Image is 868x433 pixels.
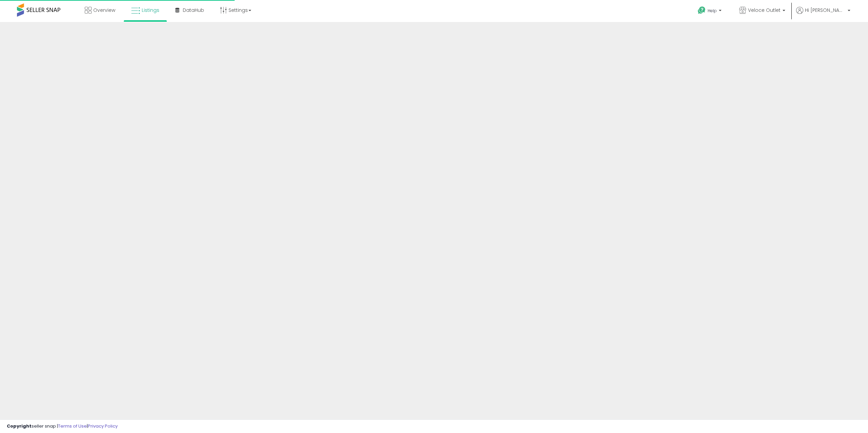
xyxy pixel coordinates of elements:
a: Help [692,1,728,22]
i: Get Help [697,6,706,15]
span: Help [708,8,717,14]
span: Overview [93,7,115,14]
span: Hi [PERSON_NAME] [805,7,846,14]
span: Listings [142,7,159,14]
a: Hi [PERSON_NAME] [796,7,850,22]
span: Veloce Outlet [748,7,781,14]
span: DataHub [183,7,204,14]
